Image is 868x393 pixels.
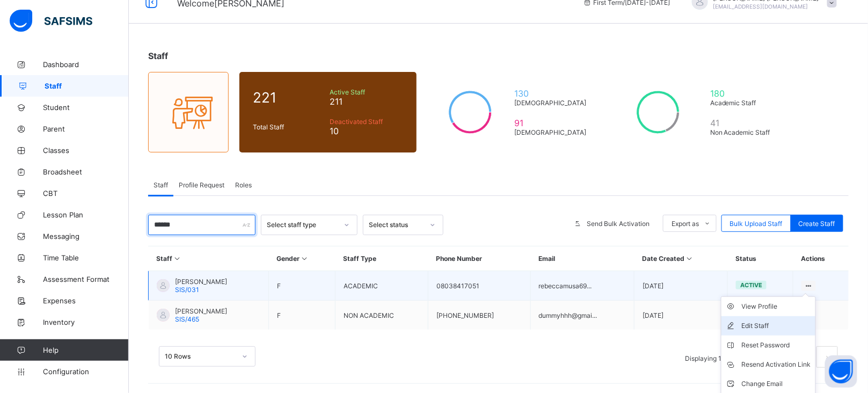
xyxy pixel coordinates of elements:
td: ACADEMIC [335,271,428,301]
span: 41 [710,118,779,128]
i: Sort in Ascending Order [173,254,182,263]
td: 08038417051 [428,271,530,301]
span: Roles [235,181,252,189]
span: CBT [43,189,129,198]
td: rebeccamusa69... [530,271,634,301]
span: Parent [43,125,129,133]
div: Select status [369,221,424,229]
td: [DATE] [634,301,728,330]
span: Non Academic Staff [710,128,779,136]
span: Student [43,103,129,112]
span: [PERSON_NAME] [175,278,227,286]
img: safsims [10,10,92,32]
th: Staff Type [335,246,428,271]
span: [PERSON_NAME] [175,307,227,315]
span: 180 [710,88,779,99]
span: Staff [154,181,168,189]
span: Lesson Plan [43,210,129,219]
span: 211 [330,96,403,107]
span: Expenses [43,296,129,305]
td: dummyhhh@gmai... [530,301,634,330]
li: 下一页 [816,346,838,368]
li: Displaying 1 - 2 out of 2 [677,346,764,368]
td: NON ACADEMIC [335,301,428,330]
span: Messaging [43,232,129,241]
th: Gender [268,246,335,271]
span: SIS/031 [175,286,199,294]
span: Inventory [43,318,129,326]
td: F [268,301,335,330]
i: Sort in Ascending Order [300,254,309,263]
th: Actions [793,246,849,271]
span: Help [43,346,128,354]
span: Create Staff [799,220,835,228]
th: Email [530,246,634,271]
td: [DATE] [634,271,728,301]
span: [DEMOGRAPHIC_DATA] [514,99,591,107]
span: Configuration [43,367,128,376]
span: Export as [672,220,699,228]
span: Broadsheet [43,168,129,176]
span: Time Table [43,253,129,262]
span: Dashboard [43,60,129,69]
button: next page [816,346,838,368]
span: SIS/465 [175,315,199,323]
div: Reset Password [742,340,811,351]
th: Staff [149,246,269,271]
div: Change Email [742,379,811,389]
div: Resend Activation Link [742,359,811,370]
div: View Profile [742,301,811,312]
div: 10 Rows [165,353,236,361]
td: [PHONE_NUMBER] [428,301,530,330]
span: Profile Request [179,181,224,189]
span: Academic Staff [710,99,779,107]
span: Deactivated Staff [330,118,403,126]
span: 221 [253,89,324,106]
span: Classes [43,146,129,155]
span: 91 [514,118,591,128]
td: F [268,271,335,301]
span: Staff [45,82,129,90]
span: 130 [514,88,591,99]
div: Total Staff [250,120,327,134]
span: Assessment Format [43,275,129,283]
span: 10 [330,126,403,136]
th: Status [728,246,793,271]
span: Send Bulk Activation [587,220,650,228]
button: Open asap [825,355,857,388]
span: [DEMOGRAPHIC_DATA] [514,128,591,136]
div: Edit Staff [742,321,811,331]
span: Bulk Upload Staff [730,220,783,228]
th: Phone Number [428,246,530,271]
div: Select staff type [267,221,338,229]
span: Staff [148,50,168,61]
th: Date Created [634,246,728,271]
span: active [740,281,762,289]
span: [EMAIL_ADDRESS][DOMAIN_NAME] [713,3,808,10]
span: Active Staff [330,88,403,96]
i: Sort in Ascending Order [685,254,694,263]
